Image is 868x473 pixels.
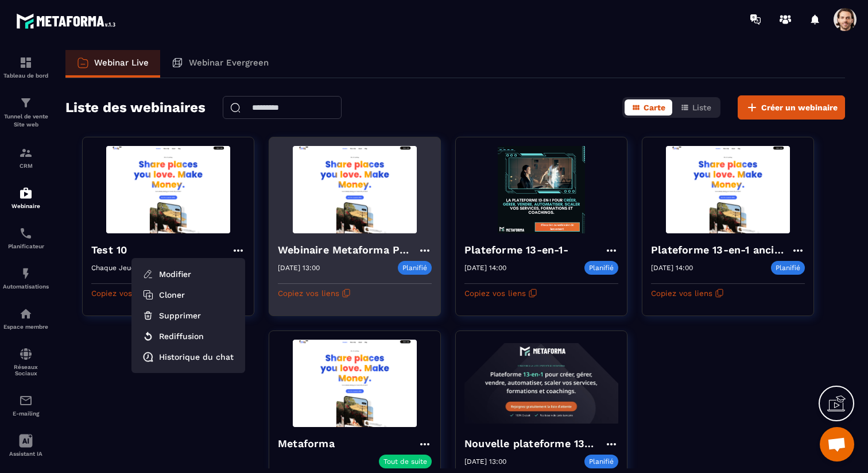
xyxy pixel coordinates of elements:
p: Planifié [771,261,805,275]
img: webinar-background [278,146,432,233]
img: automations [19,186,33,200]
button: Copiez vos liens [464,284,537,302]
span: Liste [692,103,711,112]
div: Ouvrir le chat [820,427,854,462]
p: Tout de suite [383,457,427,466]
img: scheduler [19,226,33,240]
a: schedulerschedulerPlanificateur [3,218,49,258]
a: social-networksocial-networkRéseaux Sociaux [3,339,49,385]
button: Cloner [136,284,241,305]
p: Webinaire [3,203,49,209]
button: Carte [625,99,672,116]
p: Planifié [398,261,432,275]
img: formation [19,96,33,110]
a: automationsautomationsAutomatisations [3,258,49,298]
button: Rediffusion [136,326,241,347]
h2: Liste des webinaires [65,96,206,119]
a: formationformationTunnel de vente Site web [3,87,49,137]
p: Tableau de bord [3,72,49,79]
a: Webinar Live [65,50,160,78]
button: Historique du chat [136,347,241,367]
img: webinar-background [464,146,618,233]
a: automationsautomationsEspace membre [3,298,49,339]
p: Réseaux Sociaux [3,364,49,376]
img: formation [19,56,33,70]
img: webinar-background [464,340,618,427]
img: webinar-background [91,146,245,233]
h4: Test 10 [91,242,133,258]
h4: Plateforme 13-en-1- [464,242,574,258]
img: formation [19,146,33,160]
button: Liste [673,99,718,116]
img: automations [19,267,33,280]
a: formationformationTableau de bord [3,47,49,87]
p: Planificateur [3,243,49,249]
p: [DATE] 14:00 [464,264,506,272]
a: automationsautomationsWebinaire [3,178,49,218]
p: [DATE] 13:00 [464,457,506,466]
img: automations [19,307,33,321]
h4: Metaforma [278,436,340,452]
p: [DATE] 13:00 [278,264,320,272]
a: emailemailE-mailing [3,385,49,425]
p: Planifié [584,455,618,468]
p: Webinar Live [94,57,149,68]
a: formationformationCRM [3,137,49,178]
p: Chaque Jeudi 20:00 [91,264,158,272]
button: Copiez vos liens [91,284,164,302]
p: Assistant IA [3,451,49,457]
span: Créer un webinaire [761,102,838,113]
button: Supprimer [136,305,241,326]
h4: Nouvelle plateforme 13-en-1 [464,436,604,452]
p: Webinar Evergreen [189,57,269,68]
button: Modifier [136,264,241,284]
span: Carte [644,103,665,112]
p: [DATE] 14:00 [651,264,693,272]
p: Automatisations [3,283,49,290]
p: CRM [3,163,49,169]
button: Créer un webinaire [738,95,845,120]
img: social-network [19,347,33,361]
img: email [19,394,33,407]
p: Tunnel de vente Site web [3,113,49,129]
h4: Webinaire Metaforma Plateforme 13-en-1 [278,242,418,258]
img: logo [16,10,119,32]
p: Espace membre [3,324,49,330]
a: Assistant IA [3,425,49,466]
p: E-mailing [3,410,49,417]
img: webinar-background [651,146,805,233]
button: Copiez vos liens [651,284,724,302]
p: Planifié [584,261,618,275]
button: Copiez vos liens [278,284,351,302]
h4: Plateforme 13-en-1 ancien [651,242,791,258]
img: webinar-background [278,340,432,427]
